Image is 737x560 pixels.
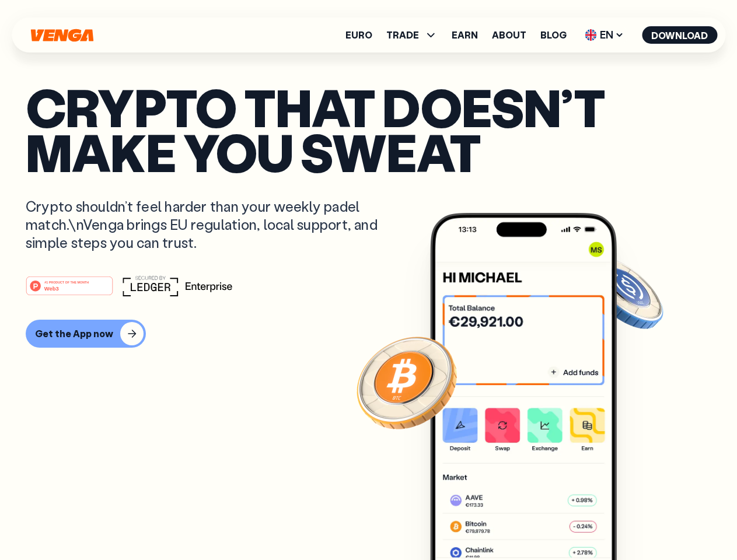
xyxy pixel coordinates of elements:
button: Get the App now [26,320,146,348]
a: #1 PRODUCT OF THE MONTHWeb3 [26,283,113,298]
span: TRADE [386,30,419,40]
span: EN [581,26,628,44]
button: Download [642,26,717,44]
a: Euro [345,30,372,40]
a: Blog [540,30,567,40]
svg: Home [29,29,95,42]
tspan: #1 PRODUCT OF THE MONTH [44,280,89,283]
img: USDC coin [582,251,666,335]
a: Get the App now [26,320,711,348]
p: Crypto shouldn’t feel harder than your weekly padel match.\nVenga brings EU regulation, local sup... [26,197,394,252]
span: TRADE [386,28,438,42]
img: Bitcoin [354,330,459,435]
tspan: Web3 [44,285,59,291]
img: flag-uk [585,29,596,41]
a: About [492,30,526,40]
p: Crypto that doesn’t make you sweat [26,85,711,174]
a: Earn [452,30,478,40]
div: Get the App now [35,328,113,339]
